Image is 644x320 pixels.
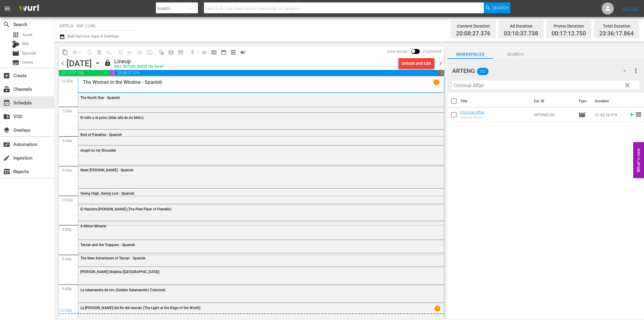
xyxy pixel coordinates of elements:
span: chevron_left [59,60,66,67]
td: ARTENG130 [531,107,576,122]
span: Asset [22,32,32,38]
span: 00:17:12.750 [552,30,586,37]
span: The North Star - Spanish [80,96,120,100]
span: Episode [12,50,19,57]
span: reorder [635,111,642,118]
span: toggle_on [240,49,246,55]
span: The New Adventures of Tarzan - Spanish [80,256,146,260]
span: clear [624,82,631,89]
span: table_chart [3,168,10,175]
span: Workspaces [448,51,493,58]
a: Criminal Affair [460,110,484,114]
span: Asset [12,31,19,38]
a: Sign Out [623,6,638,11]
td: 01:42:18.579 [593,107,626,122]
span: La salamandra de oro (Golden Salamander) Colorized [80,288,165,292]
p: The Woman in the Window - Spanish [83,79,162,85]
button: Unlock and Edit [399,58,434,69]
span: El flautista [PERSON_NAME] (The Pied Piper of Hamelin) [80,207,172,211]
span: 1 [434,306,440,312]
span: Update Metadata from Key Asset [145,48,154,57]
span: [PERSON_NAME] Maldita ([GEOGRAPHIC_DATA]) [80,270,160,274]
span: 20:08:27.376 [115,70,438,76]
span: 00:17:12.750 [110,70,115,76]
span: Tarzan and the Trappers - Spanish [80,243,135,247]
div: Ad Duration [504,22,538,30]
div: Total Duration [599,22,634,30]
span: menu [4,5,11,12]
div: Content Duration [456,22,490,30]
span: search [3,21,10,28]
span: Bird of Paradise - Spanish [80,133,122,137]
span: Episode [22,50,36,56]
span: 20:08:27.376 [456,30,490,37]
span: A Minor Miracle [80,224,106,228]
div: [DATE] [66,58,92,68]
div: WILL DELIVER: [DATE] 10a (local) [114,65,164,69]
th: Ext. ID [530,93,574,110]
div: ARTENG [452,62,632,79]
button: Open Feedback Widget [633,142,644,178]
span: preview_outlined [230,49,236,55]
span: chevron_right [437,60,444,67]
span: La [PERSON_NAME] del fin del mundo (The Light at the Edge of the World) [80,306,200,310]
span: Meet [PERSON_NAME] - Spanish [80,168,134,172]
div: Promo Duration [552,22,586,30]
p: 1 [435,80,437,84]
span: Swing High, Swing Low - Spanish [80,191,134,196]
button: Search [484,2,510,13]
span: subtitles [12,59,19,66]
span: Loop Content [85,48,94,57]
div: Unlock and Edit [402,58,431,69]
div: 12:00p [59,308,444,314]
th: Duration [591,93,628,110]
span: movie_filter [3,141,10,148]
span: Search [493,2,509,13]
span: event_available [3,99,10,107]
span: Toggle to switch from Published to Draft view. [411,49,416,53]
span: layers [3,127,10,134]
span: Series [22,59,33,65]
span: create [3,154,10,162]
span: date_range_outlined [221,49,227,55]
img: ans4CAIJ8jUAAAAAAAAAAAAAAAAAAAAAAAAgQb4GAAAAAAAAAAAAAAAAAAAAAAAAJMjXAAAAAAAAAAAAAAAAAAAAAAAAgAT5G... [15,2,44,16]
span: Bits [22,41,29,47]
span: View Backup [228,48,238,57]
span: View Mode: [384,49,411,54]
th: Title [460,93,531,110]
span: El niño y el potro (Más allá de río Miño) [80,116,144,120]
span: Angel on my Shoulder [80,148,116,153]
span: Week Calendar View [209,48,219,57]
span: content_copy [62,49,68,55]
span: Channels [3,86,10,93]
span: create_new_folder [3,113,10,120]
th: Type [575,93,591,110]
span: Search [493,51,538,58]
span: 03:10:37.738 [59,70,110,76]
span: Clear Lineup [104,48,114,57]
button: clear [622,80,632,90]
span: more_vert [632,67,639,74]
span: lock [104,59,111,67]
span: Bulk Remove Gaps & Overlaps [66,34,119,38]
span: calendar_view_week_outlined [211,49,217,55]
span: 00:23:42.136 [438,70,444,76]
span: 23:36:17.864 [599,30,634,37]
span: Published [420,49,444,54]
span: add_box [3,72,10,79]
div: Lineup [114,58,164,65]
span: movie [578,111,586,118]
button: more_vert [632,64,639,78]
svg: Add to Schedule [628,111,635,118]
span: 03:10:37.738 [504,30,538,37]
div: Bits [12,41,19,48]
div: Criminal Affair [460,116,484,120]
